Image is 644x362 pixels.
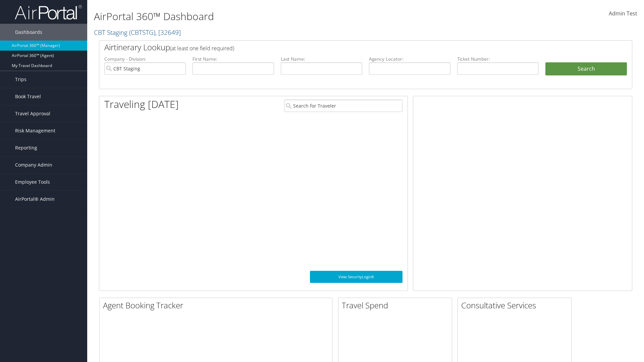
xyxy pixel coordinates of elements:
span: Travel Approval [15,105,50,122]
span: Employee Tools [15,174,50,190]
a: CBT Staging [94,28,181,37]
h2: Travel Spend [342,300,452,311]
h2: Agent Booking Tracker [103,300,332,311]
label: Agency Locator: [369,56,450,62]
label: Last Name: [281,56,362,62]
h2: Consultative Services [461,300,571,311]
h2: Airtinerary Lookup [104,42,583,53]
label: First Name: [193,56,274,62]
span: (at least one field required) [170,45,234,52]
button: Search [545,62,627,76]
span: ( CBTSTG ) [129,28,155,37]
span: Dashboards [15,24,42,41]
span: AirPortal® Admin [15,191,55,207]
span: Company Admin [15,157,52,173]
input: Search for Traveler [284,100,402,112]
label: Ticket Number: [457,56,539,62]
label: Company - Division: [104,56,186,62]
img: airportal-logo.png [15,4,82,20]
span: Admin Test [609,10,637,17]
h1: Traveling [DATE] [104,97,179,111]
span: Reporting [15,139,37,156]
span: Trips [15,71,26,88]
a: View SecurityLogic® [310,271,402,283]
h1: AirPortal 360™ Dashboard [94,9,456,23]
span: Risk Management [15,122,55,139]
span: , [ 32649 ] [155,28,181,37]
a: Admin Test [609,3,637,24]
span: Book Travel [15,88,41,105]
